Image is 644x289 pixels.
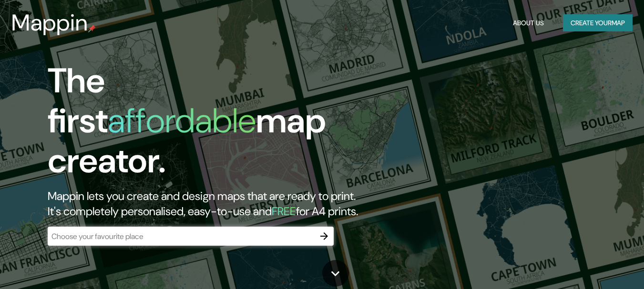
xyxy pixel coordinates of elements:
h5: FREE [272,204,296,219]
button: Create yourmap [563,14,633,32]
h1: The first map creator. [48,61,370,189]
h1: affordable [108,99,256,143]
img: mappin-pin [88,25,96,32]
button: About Us [509,14,548,32]
input: Choose your favourite place [48,231,315,242]
h2: Mappin lets you create and design maps that are ready to print. It's completely personalised, eas... [48,189,370,219]
h3: Mappin [11,10,88,36]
